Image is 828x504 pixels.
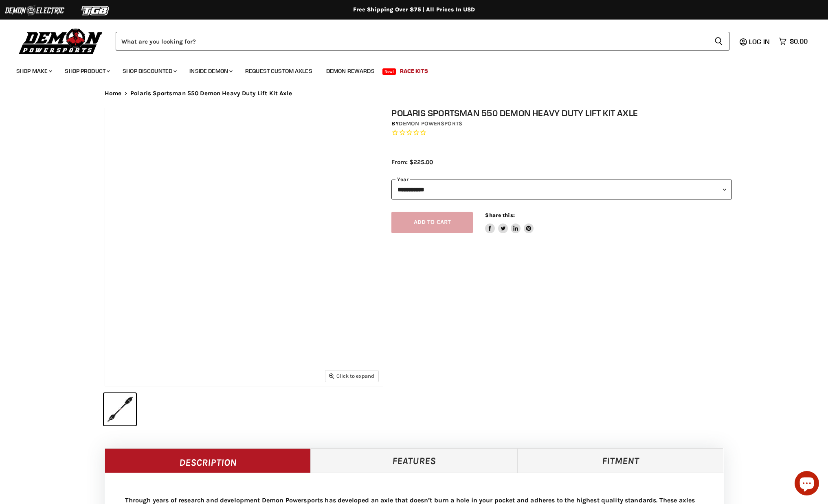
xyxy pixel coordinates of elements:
[16,26,105,55] img: Demon Powersports
[391,180,732,199] select: year
[65,3,126,18] img: TGB Logo 2
[311,448,517,473] a: Features
[708,32,729,50] button: Search
[517,448,724,473] a: Fitment
[59,63,115,79] a: Shop Product
[104,393,136,425] button: IMAGE thumbnail
[749,37,770,46] span: Log in
[183,63,237,79] a: Inside Demon
[10,63,57,79] a: Shop Make
[105,90,122,97] a: Home
[485,212,534,233] aside: Share this:
[10,59,806,79] ul: Main menu
[116,32,708,50] input: Search
[116,32,729,50] form: Product
[88,90,740,97] nav: Breadcrumbs
[382,68,396,75] span: New!
[4,3,65,18] img: Demon Electric Logo 2
[325,370,378,381] button: Click to expand
[329,373,374,379] span: Click to expand
[320,63,381,79] a: Demon Rewards
[130,90,292,97] span: Polaris Sportsman 550 Demon Heavy Duty Lift Kit Axle
[394,63,434,79] a: Race Kits
[391,108,732,118] h1: Polaris Sportsman 550 Demon Heavy Duty Lift Kit Axle
[391,158,433,166] span: From: $225.00
[239,63,318,79] a: Request Custom Axles
[105,448,311,473] a: Description
[790,37,808,45] span: $0.00
[116,63,182,79] a: Shop Discounted
[745,38,775,45] a: Log in
[775,35,812,47] a: $0.00
[399,120,462,127] a: Demon Powersports
[391,129,732,137] span: Rated 0.0 out of 5 stars 0 reviews
[792,471,821,497] inbox-online-store-chat: Shopify online store chat
[485,212,514,218] span: Share this:
[88,6,740,13] div: Free Shipping Over $75 | All Prices In USD
[391,119,732,128] div: by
